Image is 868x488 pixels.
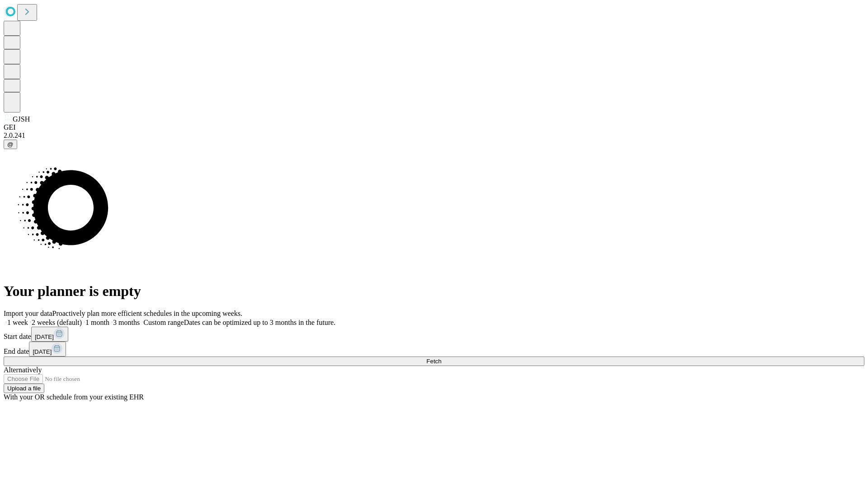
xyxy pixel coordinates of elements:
span: Fetch [426,358,441,365]
span: Custom range [143,319,184,326]
div: 2.0.241 [4,131,864,140]
span: [DATE] [35,333,54,340]
span: 2 weeks (default) [32,319,82,326]
button: Upload a file [4,384,44,393]
button: Fetch [4,357,864,366]
span: Alternatively [4,366,42,374]
span: Import your data [4,310,52,317]
div: End date [4,342,864,357]
div: GEI [4,123,864,131]
span: Dates can be optimized up to 3 months in the future. [184,319,335,326]
span: With your OR schedule from your existing EHR [4,393,144,401]
button: [DATE] [31,327,68,342]
button: @ [4,140,17,149]
span: [DATE] [33,348,52,355]
div: Start date [4,327,864,342]
button: [DATE] [29,342,66,357]
span: 1 month [85,319,109,326]
span: 1 week [7,319,28,326]
span: Proactively plan more efficient schedules in the upcoming weeks. [52,310,242,317]
h1: Your planner is empty [4,283,864,300]
span: 3 months [113,319,140,326]
span: @ [7,141,14,148]
span: GJSH [13,115,30,123]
